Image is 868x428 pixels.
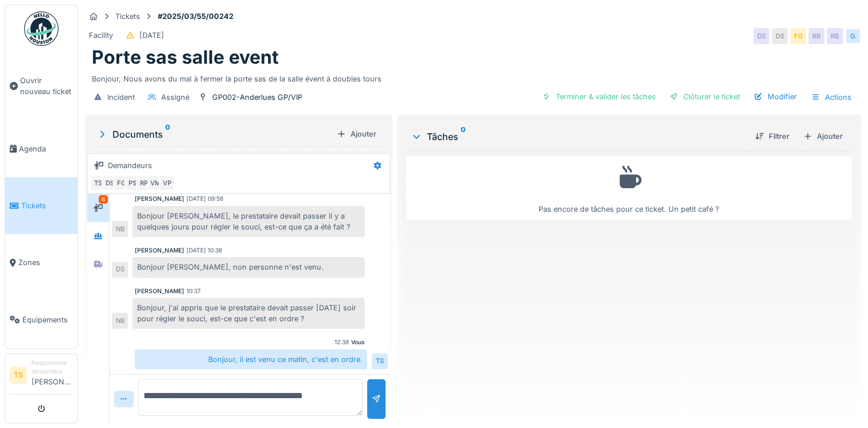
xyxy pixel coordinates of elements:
[165,127,170,141] sup: 0
[107,92,135,103] div: Incident
[135,246,184,255] div: [PERSON_NAME]
[92,46,279,68] h1: Porte sas salle event
[153,11,238,22] strong: #2025/03/55/00242
[20,75,73,97] span: Ouvrir nouveau ticket
[136,175,152,191] div: RP
[99,195,108,204] div: 6
[112,221,128,237] div: NB
[5,177,77,234] a: Tickets
[808,28,824,44] div: RB
[414,161,844,215] div: Pas encore de tâches pour ce ticket. Un petit café ?
[113,175,129,191] div: FG
[108,160,152,171] div: Demandeurs
[133,206,365,237] div: Bonjour [PERSON_NAME], le prestataire devait passer il y a quelques jours pour régler le souci, e...
[332,126,381,142] div: Ajouter
[5,52,77,120] a: Ouvrir nouveau ticket
[19,143,73,154] span: Agenda
[750,129,794,144] div: Filtrer
[772,28,788,44] div: DS
[212,92,302,103] div: GP002-Anderlues GP/VIP
[806,89,857,106] div: Actions
[538,89,660,104] div: Terminer & valider les tâches
[665,89,745,104] div: Clôturer le ticket
[124,175,141,191] div: PS
[186,287,201,295] div: 10:37
[96,127,332,141] div: Documents
[115,11,140,22] div: Tickets
[845,28,861,44] div: G.
[92,69,854,84] div: Bonjour, Nous avons du mal à fermer la porte sas de la salle évent à doubles tours
[372,353,388,369] div: TS
[159,175,175,191] div: VP
[351,338,365,347] div: Vous
[133,298,365,329] div: Bonjour, j'ai appris que le prestataire devait passer [DATE] soir pour régler le souci, est-ce qu...
[133,257,365,277] div: Bonjour [PERSON_NAME], non personne n'est venu.
[21,200,73,211] span: Tickets
[186,194,223,203] div: [DATE] 09:58
[112,313,128,329] div: NB
[790,28,806,44] div: FG
[5,120,77,177] a: Agenda
[334,338,349,347] div: 12:38
[753,28,769,44] div: DS
[827,28,843,44] div: RB
[147,175,164,191] div: VM
[749,89,801,104] div: Modifier
[186,246,222,255] div: [DATE] 10:38
[24,11,59,46] img: Badge_color-CXgf-gQk.svg
[10,359,73,395] a: TS Responsable demandeur[PERSON_NAME]
[102,175,118,191] div: DS
[22,314,73,325] span: Équipements
[161,92,189,103] div: Assigné
[135,287,184,295] div: [PERSON_NAME]
[135,194,184,203] div: [PERSON_NAME]
[32,359,73,392] li: [PERSON_NAME]
[32,359,73,376] div: Responsable demandeur
[139,30,164,41] div: [DATE]
[10,367,27,384] li: TS
[799,129,847,144] div: Ajouter
[18,257,73,268] span: Zones
[135,349,367,369] div: Bonjour, il est venu ce matin, c'est en ordre.
[5,291,77,348] a: Équipements
[5,234,77,291] a: Zones
[461,130,466,143] sup: 0
[112,262,128,278] div: DS
[90,175,106,191] div: TS
[89,30,113,41] div: Facility
[411,130,746,143] div: Tâches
